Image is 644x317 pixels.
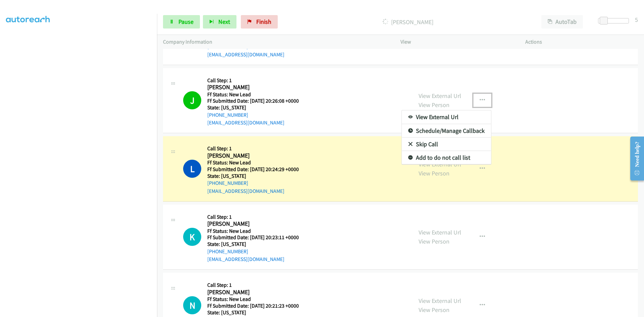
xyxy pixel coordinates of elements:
[183,296,201,314] h1: N
[402,151,491,164] a: Add to do not call list
[183,228,201,246] h1: K
[402,138,491,151] a: Skip Call
[625,132,644,185] iframe: Resource Center
[402,124,491,138] a: Schedule/Manage Callback
[183,296,201,314] div: The call is yet to be attempted
[183,228,201,246] div: The call is yet to be attempted
[402,110,491,124] a: View External Url
[183,160,201,178] h1: L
